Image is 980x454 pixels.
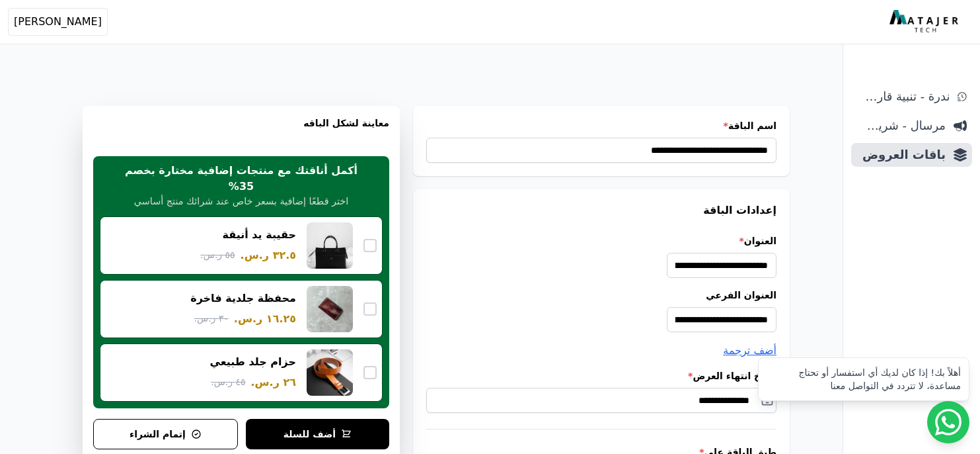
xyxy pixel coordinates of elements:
span: ٥٥ ر.س. [200,248,235,262]
label: العنوان [426,234,776,248]
label: اسم الباقة [426,119,776,132]
p: اختر قطعًا إضافية بسعر خاص عند شرائك منتج أساسي [134,195,349,209]
h3: إعدادات الباقة [426,203,776,218]
span: مرسال - شريط دعاية [856,116,946,135]
span: ٣٠ ر.س. [194,312,229,326]
h2: أكمل أناقتك مع منتجات إضافية مختارة بخصم 35% [114,163,368,195]
span: ٣٢.٥ ر.س. [241,248,296,263]
div: حزام جلد طبيعي [210,355,297,369]
img: MatajerTech Logo [889,10,961,34]
button: [PERSON_NAME] [8,8,108,36]
span: ٢٦ ر.س. [250,375,296,390]
span: أضف ترجمة [723,344,776,357]
span: باقات العروض [856,146,946,164]
span: ٤٥ ر.س. [211,375,245,389]
div: محفظة جلدية فاخرة [190,291,296,306]
h3: معاينة لشكل الباقه [93,116,389,146]
label: تاريخ انتهاء العرض [426,369,776,383]
span: [PERSON_NAME] [14,14,102,30]
img: حقيبة يد أنيقة [307,222,353,269]
span: ١٦.٢٥ ر.س. [234,311,296,327]
div: أهلاً بك! إذا كان لديك أي استفسار أو تحتاج مساعدة، لا تتردد في التواصل معنا [767,366,961,392]
button: أضف ترجمة [723,343,776,359]
button: إتمام الشراء [93,419,238,449]
div: حقيبة يد أنيقة [223,228,296,242]
button: أضف للسلة [246,419,389,449]
label: العنوان الفرعي [426,289,776,302]
img: محفظة جلدية فاخرة [307,286,353,332]
span: ندرة - تنبية قارب علي النفاذ [856,87,950,106]
img: حزام جلد طبيعي [307,349,353,396]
